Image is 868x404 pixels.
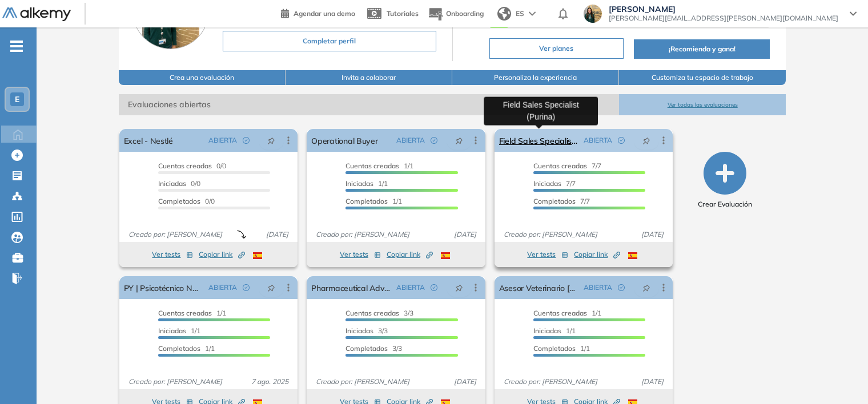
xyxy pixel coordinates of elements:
span: 1/1 [345,179,388,188]
span: Creado por: [PERSON_NAME] [311,377,414,387]
span: [PERSON_NAME][EMAIL_ADDRESS][PERSON_NAME][DOMAIN_NAME] [609,14,838,23]
button: pushpin [634,278,659,297]
span: ABIERTA [396,135,425,146]
span: check-circle [243,137,250,144]
a: Asesor Veterinario [GEOGRAPHIC_DATA] [499,276,580,299]
span: Iniciadas [533,179,561,188]
span: Onboarding [446,9,484,18]
button: Ver todas las evaluaciones [619,94,786,115]
span: Completados [158,344,200,353]
a: Operational Buyer [311,129,377,152]
span: Iniciadas [533,326,561,335]
span: 1/1 [158,344,215,353]
div: Field Sales Specialist (Purina) [484,96,598,125]
span: Creado por: [PERSON_NAME] [124,377,227,387]
span: ABIERTA [584,282,612,293]
button: Ver tests [340,248,381,261]
span: [DATE] [262,229,293,240]
span: Copiar link [199,249,245,260]
span: 1/1 [345,161,413,170]
button: Copiar link [387,248,433,261]
span: ES [516,9,524,19]
span: Agendar una demo [294,9,355,18]
span: 1/1 [158,326,200,335]
span: check-circle [431,137,437,144]
span: Cuentas creadas [345,161,399,170]
span: Completados [158,197,200,205]
span: [PERSON_NAME] [609,5,838,14]
span: Creado por: [PERSON_NAME] [311,229,414,240]
span: 7 ago. 2025 [247,377,293,387]
button: Customiza tu espacio de trabajo [619,70,786,85]
span: Iniciadas [158,326,186,335]
span: Cuentas creadas [533,309,587,317]
span: 0/0 [158,197,215,205]
span: 1/1 [345,197,402,205]
span: 7/7 [533,179,576,188]
span: Copiar link [574,249,620,260]
span: Completados [533,197,576,205]
span: Crear Evaluación [698,199,752,209]
span: Cuentas creadas [345,309,399,317]
span: 1/1 [533,309,601,317]
button: Copiar link [574,248,620,261]
span: ABIERTA [584,135,612,146]
span: ABIERTA [396,282,425,293]
a: Field Sales Specialist (Purina) [499,129,580,152]
img: ESP [628,252,637,259]
img: Logo [2,7,71,22]
a: Agendar una demo [281,6,355,19]
span: 0/0 [158,161,226,170]
span: 3/3 [345,344,402,353]
span: Completados [345,197,388,205]
span: 3/3 [345,309,413,317]
button: ¡Recomienda y gana! [634,39,770,59]
button: pushpin [634,131,659,150]
span: Creado por: [PERSON_NAME] [499,229,602,240]
button: Onboarding [428,2,484,26]
span: 7/7 [533,161,601,170]
span: Copiar link [387,249,433,260]
a: PY | Psicotécnico NO Comercial [124,276,204,299]
span: pushpin [642,283,650,292]
span: [DATE] [449,229,481,240]
button: Ver tests [152,248,193,261]
span: check-circle [431,284,437,291]
img: ESP [441,252,450,259]
i: - [10,45,23,47]
span: 1/1 [533,326,576,335]
span: 0/0 [158,179,200,188]
button: Crear Evaluación [698,152,752,209]
span: [DATE] [637,229,668,240]
span: Iniciadas [158,179,186,188]
a: Excel - Nestlé [124,129,173,152]
span: E [15,95,19,104]
span: Tutoriales [387,9,419,18]
img: world [497,7,511,21]
span: Cuentas creadas [158,161,212,170]
span: 1/1 [158,309,226,317]
span: check-circle [243,284,250,291]
button: Ver tests [527,248,568,261]
span: [DATE] [637,377,668,387]
span: ABIERTA [208,282,237,293]
button: Ver planes [489,38,624,59]
span: check-circle [618,137,625,144]
img: arrow [529,11,536,16]
span: Creado por: [PERSON_NAME] [124,229,227,240]
span: Evaluaciones abiertas [119,94,619,115]
button: Invita a colaborar [286,70,452,85]
span: Cuentas creadas [533,161,587,170]
button: Copiar link [199,248,245,261]
button: pushpin [259,278,284,297]
span: pushpin [267,136,275,145]
a: Pharmaceutical Advisor [311,276,392,299]
span: 7/7 [533,197,590,205]
button: Personaliza la experiencia [452,70,619,85]
span: pushpin [455,283,463,292]
button: Completar perfil [223,31,436,51]
span: 1/1 [533,344,590,353]
span: Completados [345,344,388,353]
button: pushpin [447,278,472,297]
button: pushpin [259,131,284,150]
